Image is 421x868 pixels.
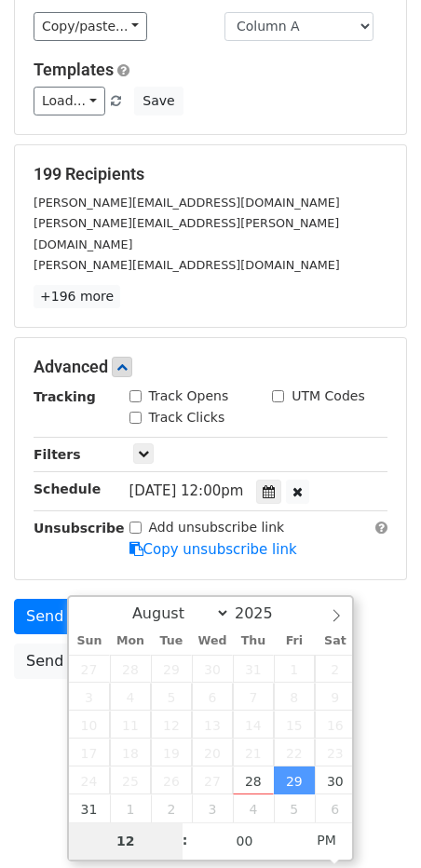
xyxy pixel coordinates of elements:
span: August 13, 2025 [192,711,233,739]
span: Wed [192,635,233,647]
small: [PERSON_NAME][EMAIL_ADDRESS][DOMAIN_NAME] [34,196,340,210]
small: [PERSON_NAME][EMAIL_ADDRESS][DOMAIN_NAME] [34,258,340,272]
span: August 4, 2025 [110,683,151,711]
a: Copy unsubscribe link [129,541,297,558]
label: UTM Codes [292,387,364,406]
label: Track Clicks [149,408,225,427]
span: September 2, 2025 [151,794,192,822]
span: August 3, 2025 [69,683,110,711]
span: August 20, 2025 [192,739,233,766]
span: August 30, 2025 [315,766,356,794]
a: Send Test Email [14,644,156,679]
span: : [183,821,188,859]
span: July 30, 2025 [192,655,233,683]
iframe: Chat Widget [328,779,421,868]
input: Year [230,604,297,622]
span: August 9, 2025 [315,683,356,711]
strong: Unsubscribe [34,521,125,536]
a: Templates [34,60,114,79]
span: September 1, 2025 [110,794,151,822]
span: August 1, 2025 [274,655,315,683]
small: [PERSON_NAME][EMAIL_ADDRESS][PERSON_NAME][DOMAIN_NAME] [34,216,339,251]
label: Add unsubscribe link [149,518,285,537]
span: August 15, 2025 [274,711,315,739]
span: August 16, 2025 [315,711,356,739]
span: August 12, 2025 [151,711,192,739]
a: Load... [34,87,105,115]
span: August 18, 2025 [110,739,151,766]
span: Thu [233,635,274,647]
h5: 199 Recipients [34,164,387,184]
strong: Tracking [34,389,96,404]
span: September 6, 2025 [315,794,356,822]
span: September 5, 2025 [274,794,315,822]
span: July 27, 2025 [69,655,110,683]
strong: Schedule [34,481,101,496]
span: August 27, 2025 [192,766,233,794]
button: Save [134,87,183,115]
label: Track Opens [149,387,229,406]
span: [DATE] 12:00pm [129,482,244,499]
span: August 5, 2025 [151,683,192,711]
span: August 22, 2025 [274,739,315,766]
span: August 25, 2025 [110,766,151,794]
span: August 28, 2025 [233,766,274,794]
span: August 14, 2025 [233,711,274,739]
span: August 19, 2025 [151,739,192,766]
span: July 29, 2025 [151,655,192,683]
input: Minute [188,822,302,860]
a: Copy/paste... [34,12,147,41]
span: September 3, 2025 [192,794,233,822]
span: August 11, 2025 [110,711,151,739]
span: July 31, 2025 [233,655,274,683]
span: August 7, 2025 [233,683,274,711]
a: Send on [DATE] 12:00pm [14,599,225,634]
span: Sat [315,635,356,647]
span: August 26, 2025 [151,766,192,794]
strong: Filters [34,447,81,462]
span: August 29, 2025 [274,766,315,794]
span: August 6, 2025 [192,683,233,711]
span: Mon [110,635,151,647]
span: August 10, 2025 [69,711,110,739]
span: July 28, 2025 [110,655,151,683]
span: August 24, 2025 [69,766,110,794]
span: August 31, 2025 [69,794,110,822]
input: Hour [69,822,183,860]
span: August 2, 2025 [315,655,356,683]
span: Tue [151,635,192,647]
span: August 21, 2025 [233,739,274,766]
a: +196 more [34,285,120,308]
span: Sun [69,635,110,647]
span: September 4, 2025 [233,794,274,822]
span: Fri [274,635,315,647]
h5: Advanced [34,357,387,377]
span: August 17, 2025 [69,739,110,766]
span: Click to toggle [301,821,352,859]
span: August 8, 2025 [274,683,315,711]
span: August 23, 2025 [315,739,356,766]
